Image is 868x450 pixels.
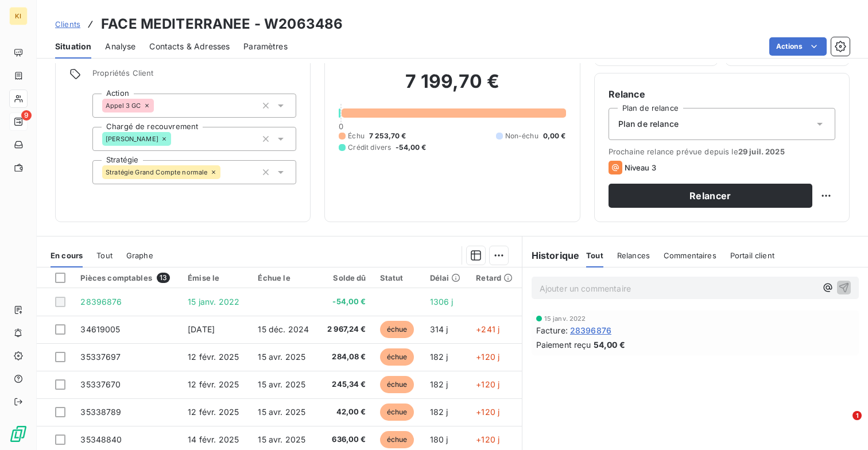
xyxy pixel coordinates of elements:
input: Ajouter une valeur [171,134,180,144]
span: Crédit divers [348,142,391,153]
span: [PERSON_NAME] [106,135,158,142]
span: 245,34 € [325,379,366,390]
span: 29 juil. 2025 [738,147,785,156]
span: 180 j [430,435,448,444]
span: 9 [21,110,32,121]
span: 35348840 [80,435,122,444]
span: 2 967,24 € [325,324,366,335]
input: Ajouter une valeur [154,100,163,111]
span: Appel 3 GC [106,102,141,109]
span: +120 j [476,352,499,362]
div: Délai [430,273,463,282]
span: Clients [55,20,80,29]
span: Paramètres [243,41,288,52]
span: 15 déc. 2024 [258,324,309,334]
span: Plan de relance [618,118,679,130]
span: 12 févr. 2025 [188,407,239,417]
span: 636,00 € [325,434,366,445]
iframe: Intercom live chat [829,411,857,439]
span: 182 j [430,352,448,362]
span: Stratégie Grand Compte normale [106,169,208,176]
button: Relancer [609,184,812,208]
span: -54,00 € [325,296,366,308]
div: KI [9,7,28,25]
span: Paiement reçu [536,339,591,351]
span: 13 [157,273,170,283]
span: Relances [617,251,650,260]
span: 15 janv. 2022 [544,315,586,322]
span: Situation [55,41,91,52]
span: 15 avr. 2025 [258,407,305,417]
span: échue [380,404,414,421]
div: Statut [380,273,416,282]
h3: FACE MEDITERRANEE - W2063486 [101,14,343,34]
span: 15 janv. 2022 [188,297,239,307]
span: +120 j [476,379,499,389]
h6: Relance [609,87,835,101]
span: +120 j [476,407,499,417]
input: Ajouter une valeur [220,167,230,177]
button: Actions [769,37,827,56]
span: échue [380,431,414,448]
span: 7 253,70 € [369,131,406,141]
span: 28396876 [570,324,611,336]
span: Non-échu [505,131,538,141]
span: [DATE] [188,324,215,334]
span: Propriétés Client [92,68,296,84]
span: Analyse [105,41,135,52]
span: Facture : [536,324,568,336]
div: Pièces comptables [80,273,174,283]
span: 284,08 € [325,351,366,363]
h2: 7 199,70 € [339,70,565,104]
span: Commentaires [664,251,716,260]
span: 14 févr. 2025 [188,435,239,444]
span: échue [380,348,414,366]
span: 28396876 [80,297,122,307]
span: 35337670 [80,379,121,389]
span: 12 févr. 2025 [188,352,239,362]
span: 35338789 [80,407,121,417]
span: 314 j [430,324,448,334]
img: Logo LeanPay [9,425,28,443]
div: Émise le [188,273,244,282]
span: 54,00 € [594,339,625,351]
span: Graphe [126,251,153,260]
span: Tout [96,251,113,260]
div: Solde dû [325,273,366,282]
span: échue [380,321,414,338]
span: +120 j [476,435,499,444]
span: 42,00 € [325,406,366,418]
span: Portail client [730,251,774,260]
h6: Historique [522,249,580,262]
span: 0 [339,122,343,131]
span: Niveau 3 [625,163,656,172]
span: Tout [586,251,603,260]
span: En cours [51,251,83,260]
span: échue [380,376,414,393]
span: Contacts & Adresses [149,41,230,52]
span: 182 j [430,379,448,389]
span: 12 févr. 2025 [188,379,239,389]
span: 15 avr. 2025 [258,379,305,389]
span: 34619005 [80,324,120,334]
span: 1306 j [430,297,454,307]
span: 15 avr. 2025 [258,435,305,444]
span: 15 avr. 2025 [258,352,305,362]
div: Retard [476,273,514,282]
span: 1 [852,411,862,420]
span: Prochaine relance prévue depuis le [609,147,835,156]
span: Échu [348,131,365,141]
span: 35337697 [80,352,121,362]
span: -54,00 € [396,142,426,153]
span: +241 j [476,324,499,334]
div: Échue le [258,273,311,282]
a: 9 [9,113,27,131]
span: 0,00 € [543,131,566,141]
span: 182 j [430,407,448,417]
a: Clients [55,18,80,30]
